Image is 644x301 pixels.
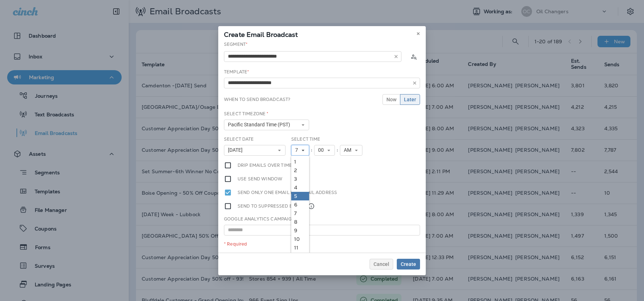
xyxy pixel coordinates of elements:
span: 00 [318,147,327,153]
a: 9 [291,226,309,235]
a: 11 [291,243,309,252]
span: Now [386,97,396,102]
span: Create [401,262,416,267]
span: Cancel [374,262,389,267]
label: Use send window [238,175,282,183]
label: Drip emails over time [238,161,292,169]
button: Now [382,94,400,105]
label: Select Timezone [224,111,268,117]
a: 10 [291,235,309,243]
a: 2 [291,166,309,175]
a: 4 [291,183,309,192]
div: Create Email Broadcast [218,26,426,41]
a: 3 [291,175,309,183]
button: Create [397,259,420,270]
div: * Required [224,241,420,247]
a: 7 [291,209,309,218]
label: When to send broadcast? [224,97,290,102]
label: Google Analytics Campaign Title [224,216,308,222]
button: 7 [291,145,309,156]
button: Later [400,94,420,105]
button: Cancel [370,259,393,270]
span: Later [404,97,416,102]
a: 12 [291,252,309,261]
span: [DATE] [228,147,245,153]
span: AM [344,147,354,153]
label: Select Time [291,136,321,142]
button: [DATE] [224,145,286,156]
label: Send only one email per email address [238,189,337,196]
div: : [335,145,340,156]
span: Pacific Standard Time (PST) [228,122,293,128]
a: 1 [291,157,309,166]
button: AM [340,145,362,156]
button: 00 [314,145,335,156]
button: Pacific Standard Time (PST) [224,120,309,130]
label: Template [224,69,249,75]
a: 8 [291,218,309,226]
a: 6 [291,200,309,209]
span: 7 [295,147,301,153]
label: Send to suppressed emails. [238,202,315,210]
button: Calculate the estimated number of emails to be sent based on selected segment. (This could take a... [407,50,420,63]
a: 5 [291,192,309,200]
div: : [309,145,314,156]
label: Select Date [224,136,254,142]
label: Segment [224,42,248,47]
